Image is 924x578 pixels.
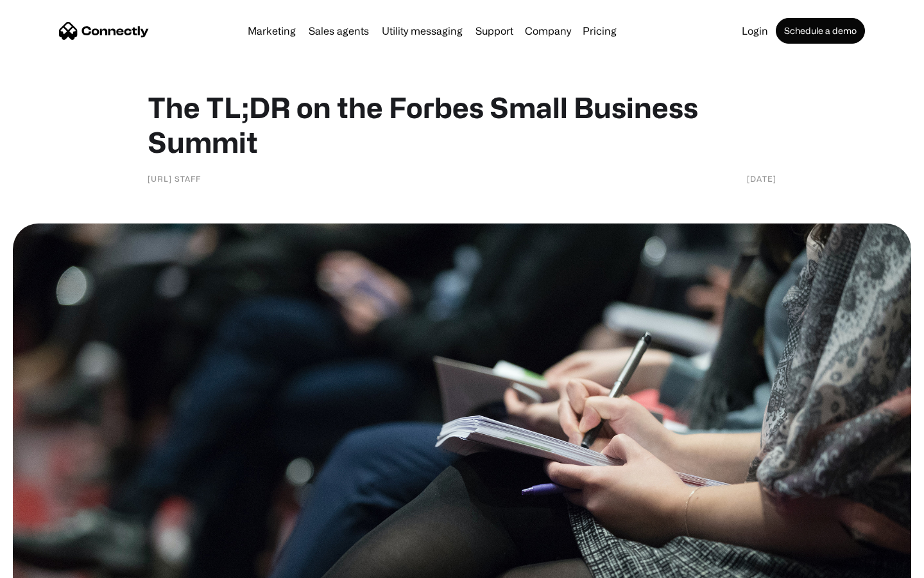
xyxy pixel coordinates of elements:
[13,556,77,574] aside: Language selected: English
[377,26,468,36] a: Utility messaging
[26,556,77,574] ul: Language list
[747,172,776,185] div: [DATE]
[304,26,374,36] a: Sales agents
[148,172,201,185] div: [URL] Staff
[470,26,518,36] a: Support
[525,22,571,40] div: Company
[737,26,773,36] a: Login
[243,26,301,36] a: Marketing
[577,26,622,36] a: Pricing
[148,90,776,159] h1: The TL;DR on the Forbes Small Business Summit
[776,18,865,44] a: Schedule a demo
